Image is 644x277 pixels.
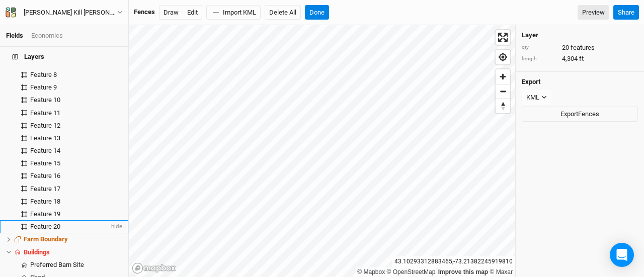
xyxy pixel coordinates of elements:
button: Reset bearing to north [496,99,510,113]
a: Fields [6,32,23,39]
span: Feature 19 [30,210,60,218]
span: Feature 10 [30,96,60,104]
div: Feature 20 [30,223,109,231]
h4: Layer [522,31,638,39]
span: Buildings [24,248,50,256]
div: Fences [134,8,155,17]
div: Economics [31,31,63,40]
span: Zoom out [496,84,510,99]
div: Feature 13 [30,134,122,142]
span: Reset bearing to north [496,99,510,113]
div: Feature 10 [30,96,122,104]
div: Open Intercom Messenger [610,243,634,267]
span: Feature 11 [30,109,60,117]
button: KML [522,90,551,105]
span: Feature 16 [30,172,60,179]
div: Feature 14 [30,147,122,155]
div: Feature 16 [30,172,122,180]
div: Farm Boundary [24,235,122,243]
span: ft [579,54,584,63]
a: Maxar [490,268,513,275]
button: Edit [183,5,202,20]
div: 20 [522,43,638,52]
span: Feature 12 [30,122,60,129]
a: Mapbox [357,268,385,275]
a: Preview [578,5,609,20]
div: Feature 18 [30,198,122,206]
button: Zoom in [496,69,510,84]
button: Find my location [496,50,510,64]
span: Preferred Barn Site [30,261,84,268]
a: OpenStreetMap [387,268,436,275]
canvas: Map [129,25,515,277]
a: Improve this map [438,268,488,275]
div: Preferred Barn Site [30,261,122,269]
button: Delete All [265,5,301,20]
div: 4,304 [522,54,638,63]
span: Feature 8 [30,71,57,78]
div: Feature 8 [30,71,122,79]
div: Feature 15 [30,159,122,167]
button: ExportFences [522,107,638,122]
button: Done [305,5,329,20]
span: features [571,43,595,52]
div: Feature 17 [30,185,122,193]
div: 43.10293312883465 , -73.21382245919810 [392,256,515,267]
div: qty [522,44,557,51]
div: Batten Kill Groves [24,8,117,18]
button: Draw [159,5,183,20]
span: Feature 9 [30,83,57,91]
button: Import KML [206,5,261,20]
div: length [522,55,557,63]
span: Feature 18 [30,198,60,205]
div: Feature 9 [30,83,122,91]
span: hide [109,221,122,233]
div: KML [526,93,539,103]
span: Feature 20 [30,223,60,230]
button: [PERSON_NAME] Kill [PERSON_NAME] [5,7,123,18]
h4: Export [522,78,638,86]
button: Zoom out [496,84,510,99]
div: Feature 11 [30,109,122,117]
span: Feature 15 [30,159,60,167]
span: Feature 14 [30,147,60,154]
div: [PERSON_NAME] Kill [PERSON_NAME] [24,8,117,18]
a: Mapbox logo [132,262,176,274]
span: Feature 17 [30,185,60,193]
div: Feature 12 [30,122,122,130]
button: Enter fullscreen [496,30,510,45]
div: Feature 19 [30,210,122,218]
div: Buildings [24,248,122,256]
span: Feature 13 [30,134,60,142]
h4: Layers [6,47,122,67]
button: Share [613,5,639,20]
span: Farm Boundary [24,235,68,243]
